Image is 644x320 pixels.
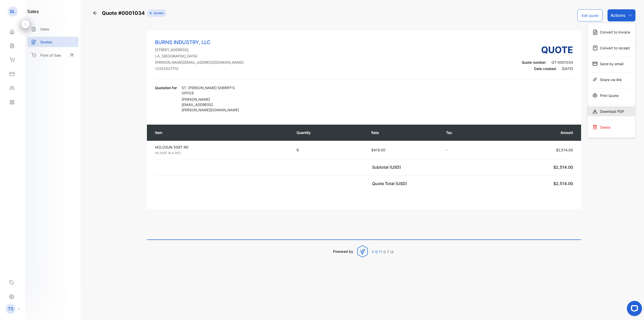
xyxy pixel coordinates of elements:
[371,148,385,152] span: $419.00
[155,130,287,135] p: Item
[623,299,644,320] iframe: LiveChat chat widget
[608,9,635,21] button: Actions
[587,106,635,116] div: Download PDF
[553,165,573,170] span: $2,514.00
[577,9,602,21] button: Edit quote
[587,75,635,85] div: Share via link
[27,24,78,34] a: Sales
[155,151,291,155] p: HS 509T BLK RED
[333,249,353,254] p: Powered by
[446,130,486,135] p: Tax
[551,60,573,64] span: QT-0001034
[587,122,635,132] div: Delete
[155,145,291,150] p: HOLOSUN 509T RD
[155,60,244,65] p: [PERSON_NAME][EMAIL_ADDRESS][DOMAIN_NAME]
[587,59,635,69] div: Send by email
[587,43,635,53] div: Convert to receipt
[522,60,573,65] p: Quote number:
[40,26,49,32] p: Sales
[155,85,178,90] p: Quotation for:
[27,37,78,47] a: Quotes
[611,12,625,18] p: Actions
[102,9,147,17] span: Quote #0001034
[8,306,13,312] p: TS
[155,47,244,52] p: [STREET_ADDRESS],
[182,97,239,113] p: [PERSON_NAME][EMAIL_ADDRESS][PERSON_NAME][DOMAIN_NAME]
[522,43,573,57] h3: Quote
[155,53,244,59] p: LA, [GEOGRAPHIC_DATA]
[371,130,436,135] p: Rate
[155,39,244,46] p: BURNS INDUSTRY, LLC
[587,90,635,100] div: Print Quote
[446,147,486,153] p: -
[553,181,573,186] span: $2,514.00
[496,130,573,135] p: Amount
[562,66,573,71] span: [DATE]
[587,27,635,37] div: Convert to Invoice
[182,85,239,96] p: ST. [PERSON_NAME] SHERIFF'S OFFICE
[556,148,573,152] span: $2,514.00
[10,8,15,15] p: BL
[155,66,244,71] p: 12252027710
[27,50,78,61] a: Point of Sale
[522,66,573,71] p: Date created:
[297,147,361,153] p: 6
[372,181,409,187] p: Quote Total (USD)
[372,164,403,170] p: Subtotal (USD)
[151,11,164,15] span: Quotes
[40,39,52,45] p: Quotes
[297,130,361,135] p: Quantity
[40,53,61,58] p: Point of Sale
[27,8,39,15] h1: sales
